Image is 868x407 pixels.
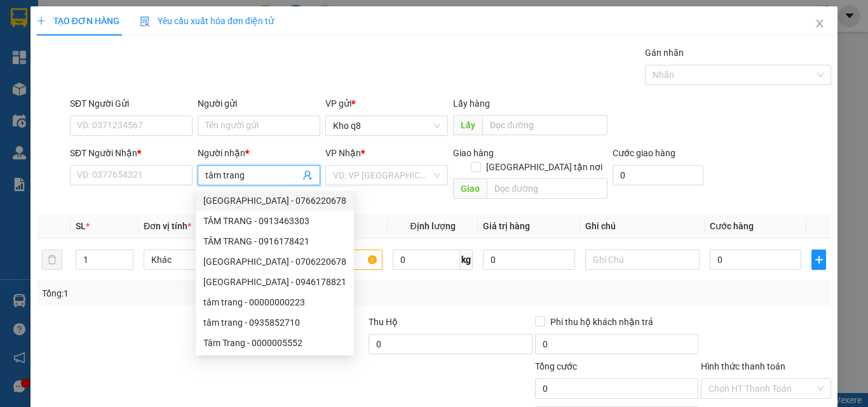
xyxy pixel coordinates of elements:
div: SĐT Người Gửi [70,97,193,110]
span: Lấy hàng [453,98,490,109]
span: SL [76,221,86,231]
th: Ghi chú [580,214,705,239]
div: TÂM TRANG - 0916178421 [196,231,354,251]
div: Tâm Trang - 0766220678 [196,190,354,211]
span: Giá trị hàng [483,221,530,231]
div: [GEOGRAPHIC_DATA] - 0946178821 [203,275,346,289]
div: Tâm Trang - 0706220678 [196,251,354,272]
img: icon [140,17,150,27]
span: Định lượng [410,221,455,231]
div: Người gửi [198,97,320,110]
span: plus [37,17,46,25]
div: Tâm Trang - 0946178821 [196,272,354,292]
div: tâm trang - 00000000223 [196,292,354,312]
span: TẠO ĐƠN HÀNG [37,16,119,26]
div: VP gửi [325,97,448,110]
label: Cước giao hàng [613,148,675,158]
span: Khác [151,250,250,269]
div: Tâm Trang - 0000005552 [203,336,346,350]
input: Cước giao hàng [613,165,703,185]
button: delete [42,250,62,270]
div: TÂM TRANG - 0913463303 [196,211,354,231]
button: Close [802,6,837,42]
div: Tâm Trang - 0000005552 [196,333,354,353]
span: Đơn vị tính [144,221,191,231]
div: Tổng: 1 [42,286,336,300]
div: SĐT Người Nhận [70,146,193,160]
div: tâm trang - 0935852710 [203,316,346,330]
input: Dọc đường [482,115,607,135]
div: tâm trang - 00000000223 [203,295,346,309]
input: Dọc đường [487,178,607,199]
span: plus [812,255,825,265]
div: TÂM TRANG - 0916178421 [203,234,346,248]
span: Kho q8 [333,116,440,135]
span: Cước hàng [710,221,754,231]
span: Phí thu hộ khách nhận trả [545,315,658,329]
span: Giao hàng [453,148,494,158]
div: [GEOGRAPHIC_DATA] - 0766220678 [203,194,346,208]
span: kg [460,250,473,270]
input: 0 [483,250,574,270]
span: close [815,18,825,29]
span: [GEOGRAPHIC_DATA] tận nơi [481,160,607,174]
span: Yêu cầu xuất hóa đơn điện tử [140,16,274,26]
span: user-add [302,170,313,180]
span: Giao [453,178,487,199]
input: Ghi Chú [585,250,700,270]
span: VP Nhận [325,148,361,158]
label: Hình thức thanh toán [701,361,785,371]
span: Tổng cước [535,361,577,371]
button: plus [811,250,826,270]
span: Lấy [453,115,482,135]
label: Gán nhãn [645,48,684,58]
div: TÂM TRANG - 0913463303 [203,214,346,228]
div: tâm trang - 0935852710 [196,312,354,333]
div: [GEOGRAPHIC_DATA] - 0706220678 [203,255,346,269]
span: Thu Hộ [369,317,398,327]
div: Người nhận [198,146,320,160]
